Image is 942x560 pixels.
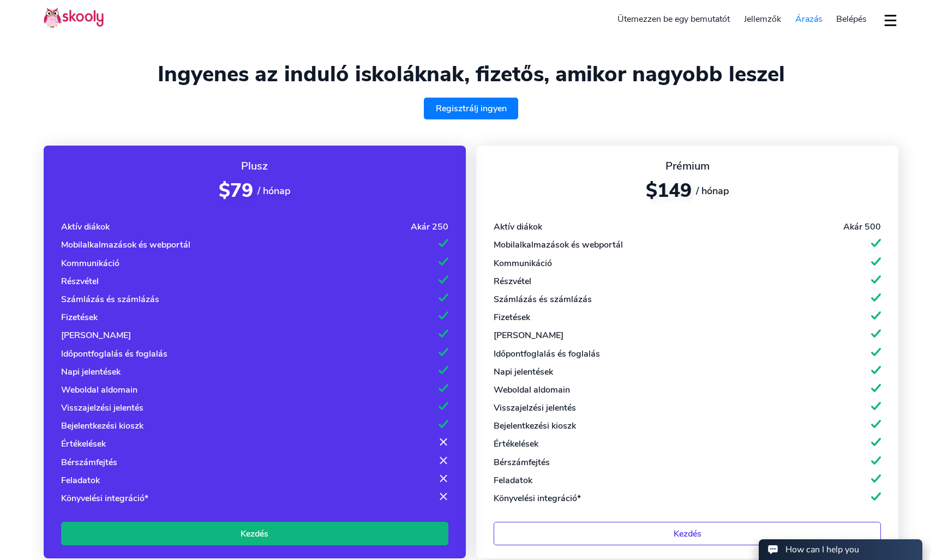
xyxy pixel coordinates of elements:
div: Weboldal aldomain [494,384,570,396]
div: Akár 250 [411,221,448,233]
div: Értékelések [494,438,538,450]
div: Visszajelzési jelentés [61,402,143,414]
div: Feladatok [61,474,100,486]
div: [PERSON_NAME] [61,329,131,341]
div: Könyvelési integráció* [61,492,148,504]
div: Fizetések [61,311,98,323]
div: Kommunikáció [494,257,552,269]
div: Plusz [61,159,448,173]
a: Regisztrálj ingyen [424,98,519,119]
div: [PERSON_NAME] [494,329,563,341]
div: Számlázás és számlázás [494,293,592,305]
div: Feladatok [494,474,532,486]
div: Mobilalkalmazások és webportál [61,239,190,251]
h1: Ingyenes az induló iskoláknak, fizetős, amikor nagyobb leszel [44,61,898,87]
div: Bérszámfejtés [61,456,117,468]
span: Árazás [795,13,823,25]
div: Számlázás és számlázás [61,293,159,305]
span: / hónap [696,184,729,197]
div: Időpontfoglalás és foglalás [61,348,167,360]
div: Bejelentkezési kioszk [61,420,143,432]
div: Mobilalkalmazások és webportál [494,239,623,251]
div: Akár 500 [843,221,881,233]
a: Ütemezzen be egy bemutatót [611,10,737,28]
a: Kezdés [494,522,881,545]
div: Értékelések [61,438,106,450]
a: Árazás [788,10,830,28]
span: Belépés [836,13,867,25]
div: Könyvelési integráció* [494,492,581,504]
button: dropdown menu [883,8,898,33]
div: Bérszámfejtés [494,456,550,468]
div: Fizetések [494,311,530,323]
div: Aktív diákok [494,221,542,233]
div: Visszajelzési jelentés [494,402,576,414]
div: Kommunikáció [61,257,119,269]
div: Napi jelentések [61,366,121,378]
div: Weboldal aldomain [61,384,137,396]
div: Aktív diákok [61,221,110,233]
a: Jellemzők [737,10,788,28]
div: Időpontfoglalás és foglalás [494,348,600,360]
a: Belépés [829,10,874,28]
div: Részvétel [494,275,531,287]
img: Skooly [44,7,104,28]
span: $149 [646,178,692,203]
div: Bejelentkezési kioszk [494,420,576,432]
span: $79 [219,178,253,203]
div: Prémium [494,159,881,173]
div: Részvétel [61,275,99,287]
span: / hónap [257,184,291,197]
a: Kezdés [61,522,448,545]
div: Napi jelentések [494,366,553,378]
